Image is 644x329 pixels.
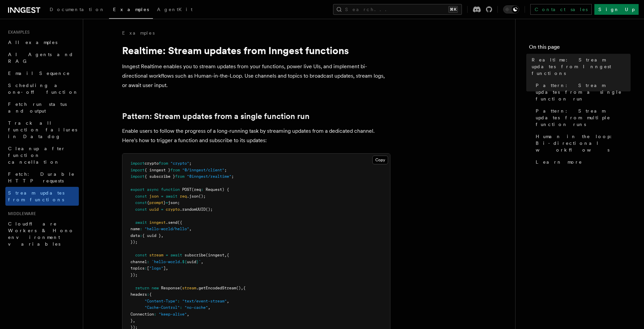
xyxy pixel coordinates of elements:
[180,305,182,310] span: :
[145,266,147,271] span: :
[199,259,201,264] span: `
[199,194,206,199] span: ();
[145,174,175,179] span: { subscribe }
[149,194,159,199] span: json
[533,105,631,130] a: Pattern: Stream updates from multiple function runs
[8,101,67,114] span: Fetch run status and output
[130,259,147,264] span: channel
[182,187,192,192] span: POST
[130,233,140,238] span: data
[130,266,145,271] span: topics
[166,266,168,271] span: ,
[159,312,187,317] span: "keep-alive"
[177,220,182,225] span: ({
[122,112,310,121] a: Pattern: Stream updates from a single function run
[333,4,462,15] button: Search...⌘K
[149,266,163,271] span: "logs"
[168,200,180,205] span: json;
[529,43,631,54] h4: On this page
[135,286,149,290] span: return
[5,36,79,48] a: All examples
[182,299,227,303] span: "text/event-stream"
[161,187,180,192] span: function
[5,48,79,67] a: AI Agents and RAG
[135,253,147,257] span: const
[122,126,390,145] p: Enable users to follow the progress of a long-running task by streaming updates from a dedicated ...
[529,54,631,79] a: Realtime: Stream updates from Inngest functions
[189,161,192,166] span: ;
[187,312,189,317] span: ,
[175,174,184,179] span: from
[5,211,36,216] span: Middleware
[206,253,224,257] span: (inngest
[50,7,105,12] span: Documentation
[5,187,79,206] a: Stream updates from functions
[208,305,210,310] span: ,
[109,2,153,19] a: Examples
[5,168,79,187] a: Fetch: Durable HTTP requests
[448,6,458,13] kbd: ⌘K
[196,259,199,264] span: }
[187,259,196,264] span: uuid
[130,292,147,297] span: headers
[5,98,79,117] a: Fetch run status and output
[147,259,149,264] span: :
[8,190,64,202] span: Stream updates from functions
[5,30,30,35] span: Examples
[8,83,78,95] span: Scheduling a one-off function
[113,7,149,12] span: Examples
[184,305,208,310] span: "no-cache"
[149,292,152,297] span: {
[227,253,229,257] span: {
[536,82,631,102] span: Pattern: Stream updates from a single function run
[130,312,154,317] span: Connection
[140,233,142,238] span: :
[154,312,156,317] span: :
[536,159,582,165] span: Learn more
[135,220,147,225] span: await
[8,71,70,76] span: Email Sequence
[5,218,79,250] a: Cloudflare Workers & Hono environment variables
[130,273,138,277] span: });
[161,286,180,290] span: Response
[8,146,65,165] span: Cleanup after function cancellation
[192,187,201,192] span: (req
[533,156,631,168] a: Learn more
[594,4,639,15] a: Sign Up
[147,200,149,205] span: {
[231,174,234,179] span: ;
[166,207,180,212] span: crypto
[135,200,147,205] span: const
[533,79,631,105] a: Pattern: Stream updates from a single function run
[130,174,145,179] span: import
[180,194,187,199] span: req
[163,200,166,205] span: }
[135,207,147,212] span: const
[145,161,159,166] span: crypto
[133,318,135,323] span: ,
[145,168,170,172] span: { inngest }
[159,161,168,166] span: from
[5,67,79,79] a: Email Sequence
[166,200,168,205] span: =
[189,227,192,231] span: ,
[206,207,213,212] span: ();
[170,161,189,166] span: "crypto"
[145,227,189,231] span: "hello-world/hello"
[8,171,75,183] span: Fetch: Durable HTTP requests
[145,299,177,303] span: "Content-Type"
[503,5,519,13] button: Toggle dark mode
[5,117,79,142] a: Track all function failures in Datadog
[5,142,79,168] a: Cleanup after function cancellation
[182,286,196,290] span: stream
[147,292,149,297] span: :
[533,130,631,156] a: Human in the loop: Bi-directional workflows
[122,62,390,90] p: Inngest Realtime enables you to stream updates from your functions, power live UIs, and implement...
[130,227,140,231] span: name
[130,161,145,166] span: import
[196,286,236,290] span: .getEncodedStream
[224,253,227,257] span: ,
[145,305,180,310] span: "Cache-Control"
[149,220,166,225] span: inngest
[170,168,180,172] span: from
